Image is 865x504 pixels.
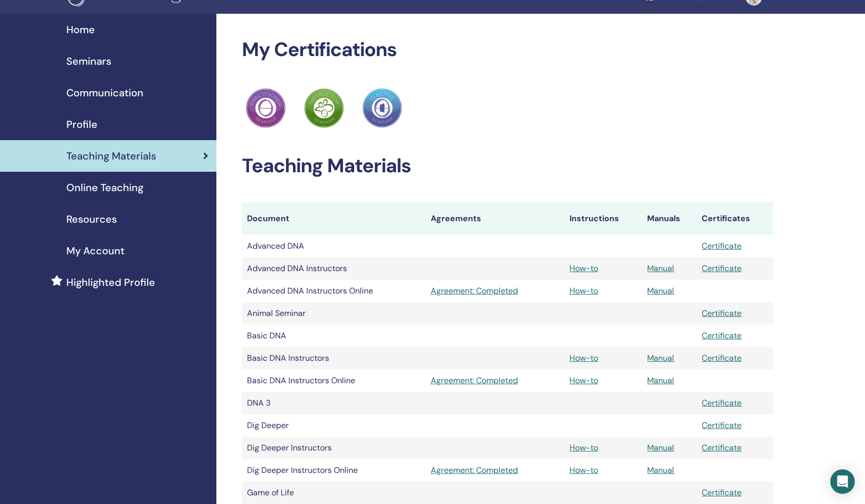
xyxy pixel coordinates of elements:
a: How-to [570,375,598,386]
a: Certificate [702,397,742,408]
a: Manual [647,442,674,453]
img: Practitioner [246,88,286,128]
a: Certificate [702,487,742,498]
span: Home [66,22,95,37]
a: Manual [647,285,674,296]
td: Dig Deeper Instructors Online [242,459,426,482]
td: Game of Life [242,482,426,504]
a: Manual [647,353,674,363]
a: How-to [570,285,598,296]
td: DNA 3 [242,392,426,414]
td: Basic DNA Instructors Online [242,369,426,392]
h2: My Certifications [242,38,773,62]
span: Profile [66,117,97,132]
a: Certificate [702,308,742,319]
span: Online Teaching [66,180,143,195]
th: Manuals [642,202,697,235]
a: Agreement: Completed [431,375,559,387]
span: Seminars [66,54,111,69]
img: Practitioner [362,88,402,128]
a: Certificate [702,241,742,251]
span: Teaching Materials [66,148,156,164]
h2: Teaching Materials [242,154,773,178]
td: Animal Seminar [242,302,426,325]
a: How-to [570,465,598,475]
th: Agreements [426,202,564,235]
th: Document [242,202,426,235]
a: Manual [647,263,674,274]
td: Advanced DNA Instructors Online [242,280,426,302]
span: Communication [66,85,143,100]
span: My Account [66,243,125,258]
th: Certificates [697,202,773,235]
td: Dig Deeper [242,414,426,437]
a: Certificate [702,353,742,363]
a: Certificate [702,420,742,431]
td: Basic DNA Instructors [242,347,426,369]
a: Certificate [702,263,742,274]
td: Dig Deeper Instructors [242,437,426,459]
a: Manual [647,465,674,475]
img: Practitioner [304,88,344,128]
th: Instructions [564,202,642,235]
div: Open Intercom Messenger [830,469,855,494]
a: Agreement: Completed [431,285,559,297]
a: Certificate [702,442,742,453]
a: Agreement: Completed [431,464,559,476]
td: Advanced DNA [242,235,426,257]
span: Resources [66,211,117,227]
a: How-to [570,442,598,453]
a: How-to [570,263,598,274]
td: Basic DNA [242,325,426,347]
a: Manual [647,375,674,386]
a: Certificate [702,330,742,341]
a: How-to [570,353,598,363]
td: Advanced DNA Instructors [242,257,426,280]
span: Highlighted Profile [66,275,155,290]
